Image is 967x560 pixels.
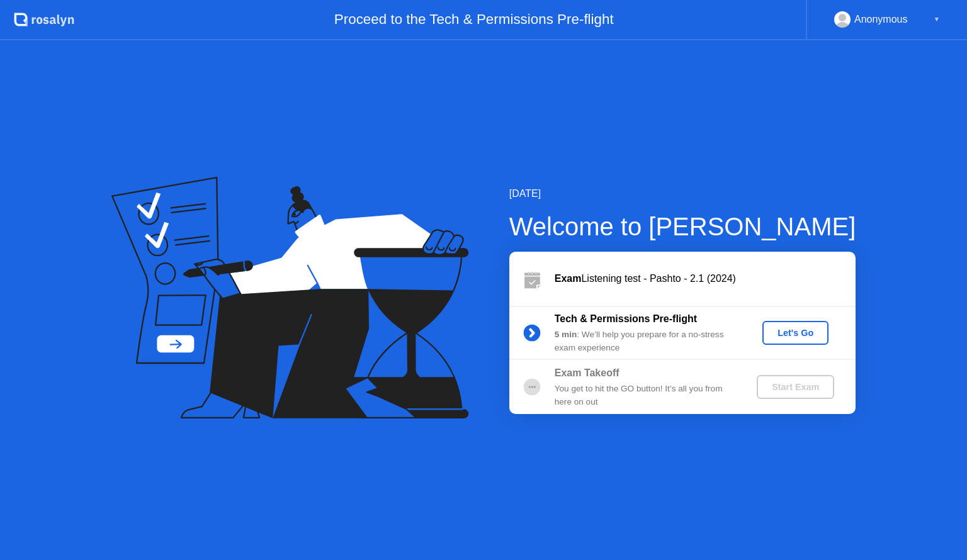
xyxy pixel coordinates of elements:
b: 5 min [555,330,577,339]
b: Exam Takeoff [555,367,619,378]
button: Let's Go [762,321,828,345]
div: Start Exam [762,382,829,392]
div: : We’ll help you prepare for a no-stress exam experience [555,328,736,354]
div: Anonymous [854,11,908,28]
div: Let's Go [767,328,823,338]
div: ▼ [934,11,940,28]
b: Tech & Permissions Pre-flight [555,313,697,324]
div: You get to hit the GO button! It’s all you from here on out [555,383,736,408]
div: [DATE] [509,186,856,201]
div: Welcome to [PERSON_NAME] [509,208,856,245]
button: Start Exam [757,375,834,399]
b: Exam [555,273,582,284]
div: Listening test - Pashto - 2.1 (2024) [555,271,856,286]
